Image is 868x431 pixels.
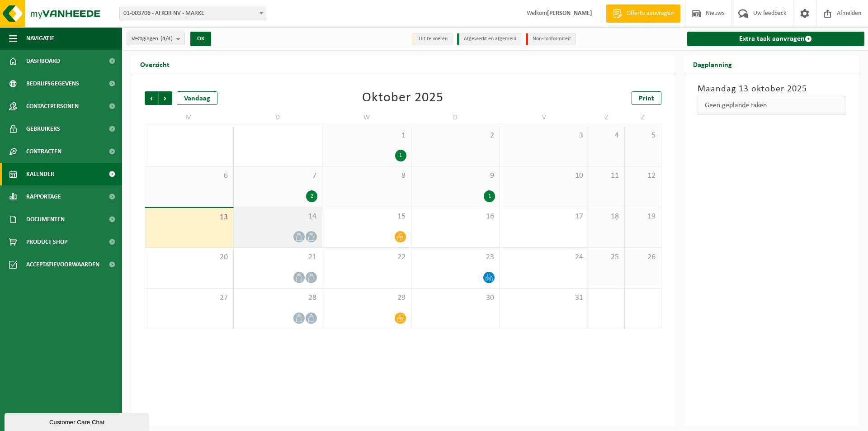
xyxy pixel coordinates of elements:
iframe: chat widget [5,411,151,431]
span: 5 [629,131,656,141]
span: 19 [629,212,656,222]
div: 1 [484,190,495,202]
div: 2 [306,190,317,202]
strong: [PERSON_NAME] [547,10,592,17]
span: 6 [150,171,229,181]
span: Dashboard [26,50,60,72]
count: (4/4) [160,36,173,42]
span: 9 [416,171,495,181]
span: 11 [594,171,620,181]
span: 21 [238,252,318,262]
span: 3 [505,131,584,141]
td: V [500,109,589,126]
td: Z [625,109,661,126]
h2: Dagplanning [684,55,741,73]
span: Contracten [26,140,61,163]
span: 20 [150,252,229,262]
span: 25 [594,252,620,262]
span: 16 [416,212,495,222]
span: 24 [505,252,584,262]
td: D [411,109,500,126]
a: Print [632,91,661,105]
td: D [234,109,323,126]
span: 2 [416,131,495,141]
td: W [322,109,411,126]
span: Vestigingen [132,32,173,46]
span: 15 [327,212,406,222]
span: 12 [629,171,656,181]
span: 28 [238,293,318,303]
span: 7 [238,171,318,181]
td: M [145,109,234,126]
span: 17 [505,212,584,222]
button: Vestigingen(4/4) [127,32,185,45]
div: Vandaag [177,91,217,105]
span: 23 [416,252,495,262]
span: Offerte aanvragen [624,9,676,18]
span: Bedrijfsgegevens [26,72,79,95]
span: 27 [150,293,229,303]
span: Contactpersonen [26,95,79,118]
span: 18 [594,212,620,222]
span: 01-003706 - AFKOR NV - MARKE [119,7,266,20]
td: Z [589,109,625,126]
h2: Overzicht [131,55,179,73]
span: 14 [238,212,318,222]
span: Product Shop [26,231,67,253]
a: Extra taak aanvragen [687,32,865,46]
span: Vorige [145,91,158,105]
li: Non-conformiteit [526,33,576,45]
span: Acceptatievoorwaarden [26,253,99,276]
div: Geen geplande taken [698,96,846,115]
span: 31 [505,293,584,303]
a: Offerte aanvragen [606,5,680,23]
span: 13 [150,213,229,223]
span: Rapportage [26,185,61,208]
span: 29 [327,293,406,303]
span: 22 [327,252,406,262]
h3: Maandag 13 oktober 2025 [698,82,846,96]
span: Navigatie [26,27,54,50]
span: 26 [629,252,656,262]
span: Print [639,95,654,102]
div: 1 [395,150,406,161]
div: Oktober 2025 [362,91,443,105]
span: Documenten [26,208,65,231]
span: Volgende [159,91,172,105]
span: Kalender [26,163,54,185]
li: Afgewerkt en afgemeld [457,33,521,45]
span: 30 [416,293,495,303]
span: 8 [327,171,406,181]
span: 4 [594,131,620,141]
button: OK [190,32,211,46]
span: 01-003706 - AFKOR NV - MARKE [120,7,266,20]
span: 10 [505,171,584,181]
li: Uit te voeren [412,33,453,45]
span: 1 [327,131,406,141]
span: Gebruikers [26,118,60,140]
